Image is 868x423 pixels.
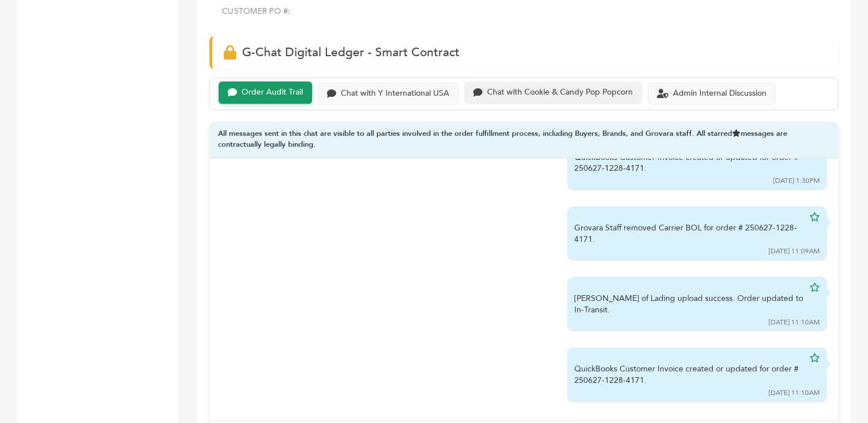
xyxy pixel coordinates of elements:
[769,246,820,256] div: [DATE] 11:09AM
[242,88,303,97] div: Order Audit Trail
[673,89,766,99] div: Admin Internal Discussion
[574,363,804,386] div: QuickBooks Customer Invoice created or updated for order # 250627-1228-4171.
[574,222,804,245] div: Grovara Staff removed Carrier BOL for order # 250627-1228-4171.
[209,122,838,158] div: All messages sent in this chat are visible to all parties involved in the order fulfillment proce...
[574,293,804,315] div: [PERSON_NAME] of Lading upload success. Order updated to In-Transit.
[769,388,820,398] div: [DATE] 11:10AM
[487,88,633,97] div: Chat with Cookie & Candy Pop Popcorn
[574,152,804,174] div: QuickBooks Customer Invoice created or updated for order # 250627-1228-4171.
[242,44,460,61] span: G-Chat Digital Ledger - Smart Contract
[773,176,820,186] div: [DATE] 1:30PM
[769,318,820,327] div: [DATE] 11:10AM
[341,89,449,99] div: Chat with Y International USA
[222,6,291,17] label: CUSTOMER PO #:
